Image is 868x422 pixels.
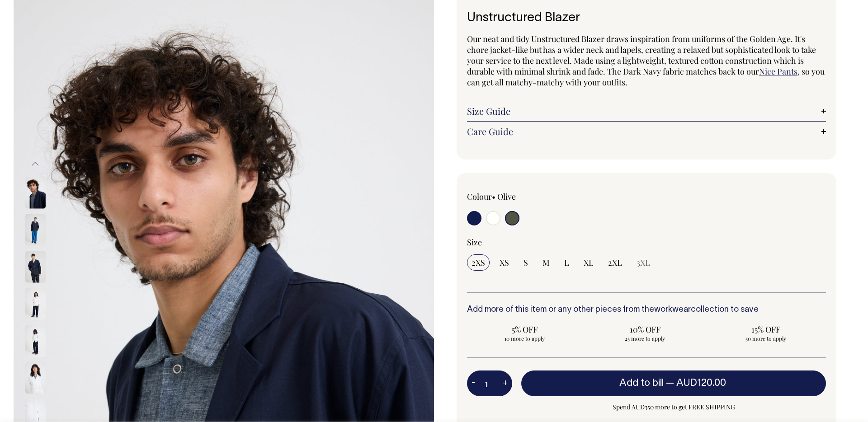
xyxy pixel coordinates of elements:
[524,257,528,268] span: S
[472,257,485,268] span: 2XS
[708,321,823,345] input: 15% OFF 50 more to apply
[521,370,826,396] button: Add to bill —AUD120.00
[666,379,728,388] span: —
[608,257,622,268] span: 2XL
[579,254,598,271] input: XL
[492,191,495,202] span: •
[28,154,42,174] button: Previous
[497,191,516,202] label: Olive
[467,106,826,117] a: Size Guide
[25,251,46,282] img: dark-navy
[472,324,578,335] span: 5% OFF
[25,177,46,208] img: dark-navy
[25,214,46,245] img: dark-navy
[467,254,490,271] input: 2XS
[467,237,826,248] div: Size
[538,254,554,271] input: M
[759,66,797,77] a: Nice Pants
[467,66,825,88] span: , so you can get all matchy-matchy with your outfits.
[25,288,46,319] img: off-white
[560,254,574,271] input: L
[495,254,514,271] input: XS
[592,324,698,335] span: 10% OFF
[500,257,509,268] span: XS
[654,306,691,314] a: workwear
[542,257,550,268] span: M
[467,321,582,345] input: 5% OFF 10 more to apply
[467,33,816,77] span: Our neat and tidy Unstructured Blazer draws inspiration from uniforms of the Golden Age. It's cho...
[604,254,627,271] input: 2XL
[564,257,569,268] span: L
[619,379,664,388] span: Add to bill
[712,335,819,342] span: 50 more to apply
[521,402,826,413] span: Spend AUD350 more to get FREE SHIPPING
[588,321,703,345] input: 10% OFF 25 more to apply
[637,257,650,268] span: 3XL
[498,375,512,393] button: +
[472,335,578,342] span: 10 more to apply
[584,257,594,268] span: XL
[676,379,726,388] span: AUD120.00
[467,305,826,314] h6: Add more of this item or any other pieces from the collection to save
[25,325,46,356] img: off-white
[632,254,655,271] input: 3XL
[592,335,698,342] span: 25 more to apply
[25,362,46,394] img: off-white
[519,254,533,271] input: S
[467,375,480,393] button: -
[712,324,819,335] span: 15% OFF
[467,126,826,137] a: Care Guide
[467,191,611,202] div: Colour
[467,11,826,25] h1: Unstructured Blazer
